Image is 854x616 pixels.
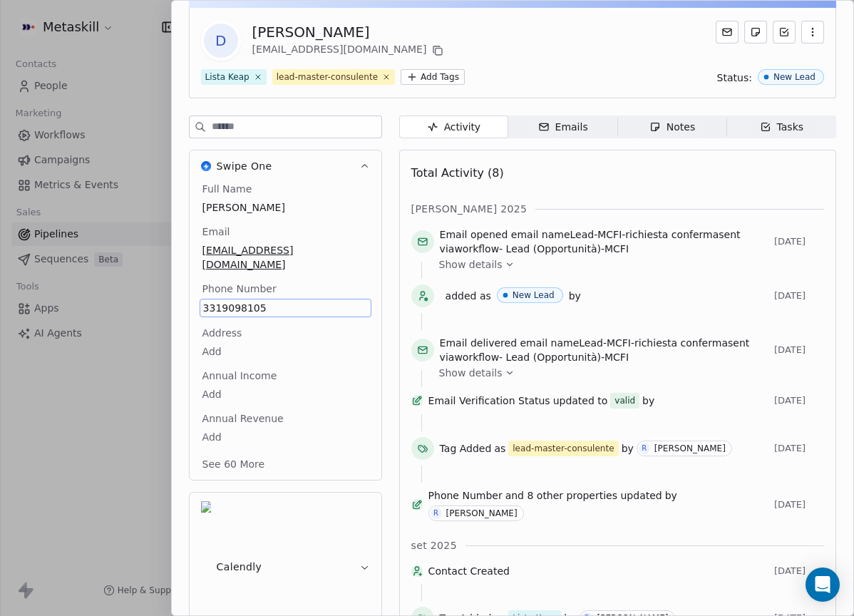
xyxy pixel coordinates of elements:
div: Open Intercom Messenger [806,568,840,602]
div: [PERSON_NAME] [252,22,447,42]
div: Emails [538,120,588,135]
div: New Lead [513,290,555,300]
span: [DATE] [774,344,824,356]
span: [DATE] [774,499,824,510]
span: Lead-MCFI-richiesta conferma [570,229,719,240]
img: Swipe One [201,161,211,171]
span: email name sent via workflow - [440,336,768,364]
span: [DATE] [774,290,824,302]
span: Show details [439,366,503,380]
span: added as [446,289,491,303]
span: Add [202,344,369,359]
span: Email opened [440,229,508,240]
div: [EMAIL_ADDRESS][DOMAIN_NAME] [252,42,447,59]
span: Lead (Opportunità)-MCFI [506,351,629,363]
span: email name sent via workflow - [440,227,768,256]
div: lead-master-consulente [513,442,614,455]
span: Add [202,430,369,444]
div: lead-master-consulente [277,71,378,83]
div: R [642,443,647,454]
span: [DATE] [774,565,824,577]
span: Add [202,387,369,401]
a: Show details [439,366,814,380]
span: Tag Added [440,441,492,456]
span: D [204,24,238,58]
span: Email Verification Status [428,394,550,408]
div: Notes [649,120,695,135]
span: 3319098105 [203,301,368,315]
span: Full Name [200,182,255,196]
span: [EMAIL_ADDRESS][DOMAIN_NAME] [202,243,369,272]
span: Annual Income [200,369,280,383]
button: See 60 More [194,451,274,477]
span: by [622,441,634,456]
span: Phone Number [428,488,503,503]
span: as [494,441,505,456]
div: Tasks [760,120,804,135]
span: Swipe One [217,159,272,173]
span: Contact Created [428,564,768,578]
div: R [433,508,438,519]
span: [PERSON_NAME] [202,200,369,215]
div: Swipe OneSwipe One [190,182,381,480]
div: [PERSON_NAME] [654,443,726,453]
div: New Lead [773,72,816,82]
span: by [569,289,581,303]
span: by [642,394,654,408]
div: Lista Keap [205,71,249,83]
span: Lead-MCFI-richiesta conferma [579,337,728,349]
div: [PERSON_NAME] [446,508,518,518]
button: Swipe OneSwipe One [190,150,381,182]
button: Add Tags [401,69,465,85]
span: Lead (Opportunità)-MCFI [506,243,629,255]
span: Total Activity (8) [411,166,504,180]
span: by [665,488,677,503]
span: Show details [439,257,503,272]
span: set 2025 [411,538,457,553]
span: [DATE] [774,395,824,406]
span: Phone Number [200,282,279,296]
span: Email [200,225,233,239]
a: Show details [439,257,814,272]
span: Status: [717,71,752,85]
span: updated to [553,394,608,408]
span: Calendly [217,560,262,574]
span: and 8 other properties updated [505,488,662,503]
span: Address [200,326,245,340]
span: [DATE] [774,443,824,454]
span: Email delivered [440,337,517,349]
span: [PERSON_NAME] 2025 [411,202,528,216]
span: Annual Revenue [200,411,287,426]
div: valid [614,394,635,408]
span: [DATE] [774,236,824,247]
